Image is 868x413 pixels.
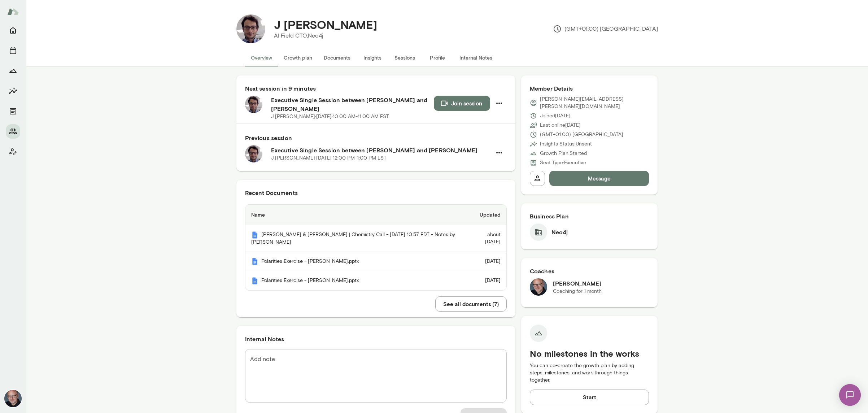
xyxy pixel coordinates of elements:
button: Growth Plan [6,64,20,78]
h6: Coaches [530,267,649,275]
p: AI Field CTO, Neo4j [274,31,377,40]
th: Name [245,205,466,225]
button: Members [6,124,20,139]
img: Mento [251,231,258,239]
button: Growth plan [278,49,318,66]
th: Polarities Exercise - [PERSON_NAME].pptx [245,252,466,271]
button: Profile [421,49,454,66]
p: You can co-create the growth plan by adding steps, milestones, and work through things together. [530,362,649,384]
button: Documents [6,104,20,118]
p: Last online [DATE] [540,122,581,129]
h5: No milestones in the works [530,348,649,359]
h6: Neo4j [551,228,568,236]
td: [DATE] [466,252,506,271]
button: Start [530,390,649,405]
td: [DATE] [466,271,506,290]
img: Nick Gould [530,278,547,296]
p: (GMT+01:00) [GEOGRAPHIC_DATA] [540,131,623,138]
button: See all documents (7) [435,296,507,312]
p: Joined [DATE] [540,112,571,119]
h6: Executive Single Session between [PERSON_NAME] and [PERSON_NAME] [271,146,492,155]
p: J [PERSON_NAME] · [DATE] · 12:00 PM-1:00 PM EST [271,155,387,162]
h6: Executive Single Session between [PERSON_NAME] and [PERSON_NAME] [271,96,434,113]
p: Insights Status: Unsent [540,140,592,148]
h6: Business Plan [530,212,649,221]
p: Coaching for 1 month [553,288,602,295]
button: Join session [434,96,490,111]
button: Documents [318,49,356,66]
th: [PERSON_NAME] & [PERSON_NAME] | Chemistry Call - [DATE] 10:57 EDT - Notes by [PERSON_NAME] [245,225,466,252]
button: Insights [6,84,20,98]
img: Nick Gould [4,390,22,407]
button: Home [6,23,20,38]
th: Polarities Exercise - [PERSON_NAME].pptx [245,271,466,290]
p: (GMT+01:00) [GEOGRAPHIC_DATA] [553,25,658,33]
button: Insights [356,49,389,66]
button: Client app [6,144,20,159]
td: about [DATE] [466,225,506,252]
h6: Previous session [245,134,507,142]
button: Message [549,171,649,186]
h6: Next session in 9 minutes [245,84,507,93]
h6: Internal Notes [245,335,507,343]
p: [PERSON_NAME][EMAIL_ADDRESS][PERSON_NAME][DOMAIN_NAME] [540,96,649,110]
img: Mento [251,277,258,284]
h6: Member Details [530,84,649,93]
p: Growth Plan: Started [540,150,587,157]
h4: J [PERSON_NAME] [274,18,377,31]
h6: Recent Documents [245,188,507,197]
button: Sessions [389,49,421,66]
button: Internal Notes [454,49,498,66]
img: Mento [7,5,19,18]
button: Overview [245,49,278,66]
img: Mento [251,258,258,265]
th: Updated [466,205,506,225]
p: J [PERSON_NAME] · [DATE] · 10:00 AM-11:00 AM EST [271,113,389,120]
img: J Barrasa [236,14,265,43]
p: Seat Type: Executive [540,159,586,166]
h6: [PERSON_NAME] [553,279,602,288]
button: Sessions [6,43,20,58]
